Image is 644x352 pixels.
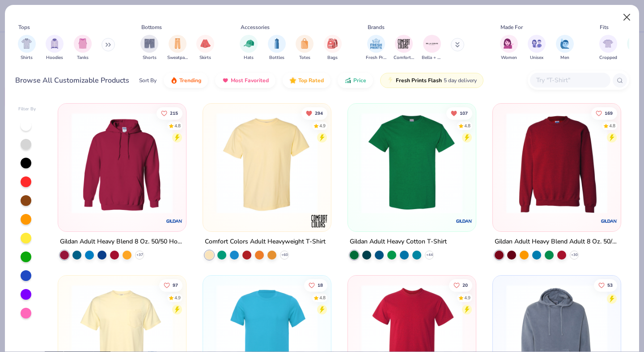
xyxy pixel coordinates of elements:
[394,54,414,61] span: Comfort Colors
[46,54,63,61] span: Hoodies
[455,212,473,230] img: Gildan logo
[319,294,326,301] div: 4.8
[387,77,394,84] img: flash.gif
[74,35,92,61] div: filter for Tanks
[222,77,229,84] img: most_fav.gif
[15,75,129,86] div: Browse All Customizable Products
[394,35,414,61] button: filter button
[301,107,327,119] button: Unlike
[464,122,470,129] div: 4.8
[268,35,286,61] div: filter for Bottles
[199,54,211,61] span: Skirts
[599,35,617,61] div: filter for Cropped
[136,252,143,258] span: + 37
[46,35,64,61] div: filter for Hoodies
[21,38,32,49] img: Shirts Image
[449,279,472,291] button: Like
[466,113,576,214] img: c7959168-479a-4259-8c5e-120e54807d6b
[241,23,270,31] div: Accessories
[535,75,604,85] input: Try "T-Shirt"
[318,283,323,287] span: 18
[560,38,570,49] img: Men Image
[464,294,470,301] div: 4.9
[532,38,542,49] img: Unisex Image
[269,54,284,61] span: Bottles
[46,35,64,61] button: filter button
[609,122,615,129] div: 4.8
[619,9,636,26] button: Close
[599,35,617,61] button: filter button
[196,35,214,61] div: filter for Skirts
[244,54,254,61] span: Hats
[324,35,342,61] div: filter for Bags
[18,35,36,61] button: filter button
[170,111,178,115] span: 215
[240,35,258,61] div: filter for Hats
[315,111,323,115] span: 294
[160,279,183,291] button: Like
[67,113,177,214] img: 01756b78-01f6-4cc6-8d8a-3c30c1a0c8ac
[599,54,617,61] span: Cropped
[500,23,523,31] div: Made For
[165,212,183,230] img: Gildan logo
[495,236,619,247] div: Gildan Adult Heavy Blend Adult 8 Oz. 50/50 Fleece Crew
[289,77,297,84] img: TopRated.gif
[164,73,208,88] button: Trending
[78,38,88,49] img: Tanks Image
[422,54,442,61] span: Bella + Canvas
[167,54,188,61] span: Sweatpants
[426,252,432,258] span: + 44
[175,122,181,129] div: 4.8
[425,37,439,50] img: Bella + Canvas Image
[444,75,477,86] span: 5 day delivery
[446,107,472,119] button: Unlike
[304,279,327,291] button: Like
[173,38,182,49] img: Sweatpants Image
[299,54,310,61] span: Totes
[212,113,322,214] img: 029b8af0-80e6-406f-9fdc-fdf898547912
[139,76,157,84] div: Sort By
[366,35,386,61] div: filter for Fresh Prints
[396,77,442,84] span: Fresh Prints Flash
[240,35,258,61] button: filter button
[556,35,574,61] div: filter for Men
[504,38,514,49] img: Women Image
[394,35,414,61] div: filter for Comfort Colors
[141,23,162,31] div: Bottoms
[380,73,483,88] button: Fresh Prints Flash5 day delivery
[397,37,411,50] img: Comfort Colors Image
[607,283,613,287] span: 53
[244,38,254,49] img: Hats Image
[369,37,383,50] img: Fresh Prints Image
[21,54,33,61] span: Shirts
[322,113,432,214] img: e55d29c3-c55d-459c-bfd9-9b1c499ab3c6
[591,107,617,119] button: Like
[501,54,517,61] span: Women
[422,35,442,61] div: filter for Bella + Canvas
[600,212,618,230] img: Gildan logo
[366,54,386,61] span: Fresh Prints
[167,35,188,61] button: filter button
[298,77,324,84] span: Top Rated
[77,54,89,61] span: Tanks
[200,38,211,49] img: Skirts Image
[571,252,577,258] span: + 30
[500,35,518,61] div: filter for Women
[460,111,468,115] span: 107
[300,38,309,49] img: Totes Image
[605,111,613,115] span: 169
[18,23,30,31] div: Tops
[179,77,201,84] span: Trending
[173,283,178,287] span: 97
[338,73,373,88] button: Price
[462,283,468,287] span: 20
[60,236,184,247] div: Gildan Adult Heavy Blend 8 Oz. 50/50 Hooded Sweatshirt
[422,35,442,61] button: filter button
[167,35,188,61] div: filter for Sweatpants
[18,35,36,61] div: filter for Shirts
[528,35,546,61] button: filter button
[594,279,617,291] button: Like
[600,23,609,31] div: Fits
[140,35,158,61] button: filter button
[231,77,269,84] span: Most Favorited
